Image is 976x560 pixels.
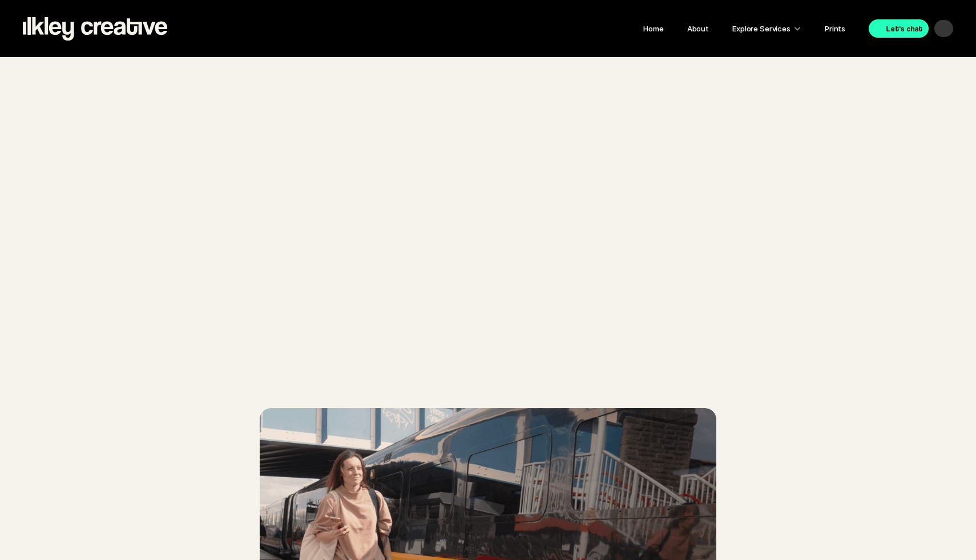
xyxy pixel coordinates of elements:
p: Let's chat [886,21,923,36]
h1: Photography & Videography services in [GEOGRAPHIC_DATA] [345,154,631,314]
a: About [687,24,709,33]
a: Prints [825,24,845,33]
p: Explore Services [732,21,791,36]
a: Let's chat [869,19,929,38]
a: Home [643,24,663,33]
